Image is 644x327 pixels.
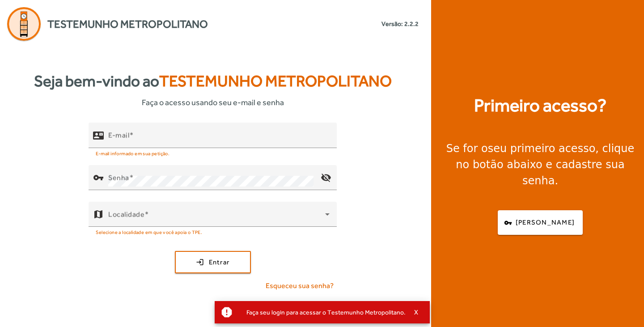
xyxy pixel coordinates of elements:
[414,308,419,316] span: X
[93,209,104,220] mat-icon: map
[474,92,606,119] strong: Primeiro acesso?
[159,72,392,90] span: Testemunho Metropolitano
[381,19,419,29] small: Versão: 2.2.2
[47,16,208,32] span: Testemunho Metropolitano
[93,172,104,183] mat-icon: vpn_key
[96,227,202,237] mat-hint: Selecione a localidade em que você apoia o TPE.
[175,251,251,273] button: Entrar
[7,7,41,41] img: Logo Agenda
[406,308,428,316] button: X
[108,174,129,182] mat-label: Senha
[108,131,129,140] mat-label: E-mail
[516,217,575,228] span: [PERSON_NAME]
[266,280,334,291] span: Esqueceu sua senha?
[498,210,583,235] button: [PERSON_NAME]
[239,306,406,319] div: Faça seu login para acessar o Testemunho Metropolitano.
[488,142,596,155] strong: seu primeiro acesso
[34,69,392,93] strong: Seja bem-vindo ao
[209,257,230,268] span: Entrar
[220,306,233,319] mat-icon: report
[93,130,104,141] mat-icon: contact_mail
[142,96,284,108] span: Faça o acesso usando seu e-mail e senha
[108,210,144,219] mat-label: Localidade
[442,140,639,189] div: Se for o , clique no botão abaixo e cadastre sua senha.
[96,148,169,158] mat-hint: E-mail informado em sua petição.
[316,167,337,188] mat-icon: visibility_off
